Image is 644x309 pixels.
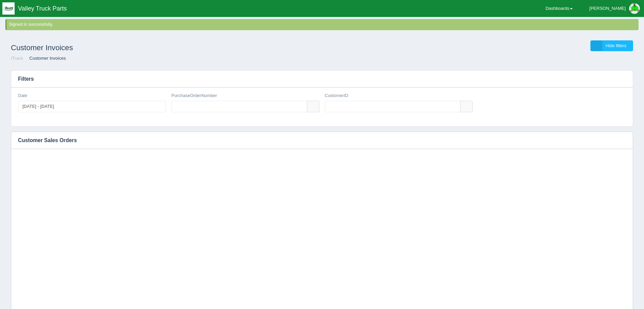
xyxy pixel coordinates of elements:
img: q1blfpkbivjhsugxdrfq.png [2,2,15,15]
span: Hide filters [606,43,626,48]
h1: Customer Invoices [11,40,322,55]
img: Profile Picture [629,3,640,14]
span: Valley Truck Parts [18,5,67,12]
h3: Customer Sales Orders [11,132,623,149]
h3: Filters [11,71,633,88]
div: Signed in successfully. [9,21,637,28]
label: CustomerID [325,93,348,99]
label: Date [18,93,27,99]
a: ITrack [11,56,23,61]
div: [PERSON_NAME] [589,2,626,15]
a: Hide filters [590,40,633,52]
li: Customer Invoices [24,55,66,62]
label: PurchaseOrderNumber [171,93,217,99]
